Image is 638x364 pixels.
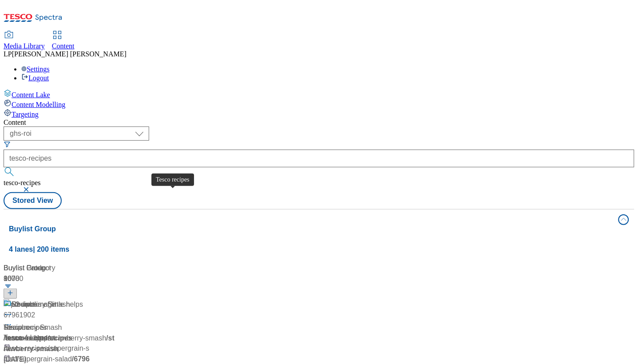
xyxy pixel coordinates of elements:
span: tesco-recipes [4,179,41,186]
button: Buylist Group4 lanes| 200 items [4,210,634,259]
span: [PERSON_NAME] [PERSON_NAME] [12,50,127,58]
div: Content [4,119,634,127]
h4: Buylist Group [9,224,613,234]
span: / strawberry-smash [48,334,107,342]
button: Stored View [4,192,62,209]
a: Targeting [4,109,634,119]
span: Content [52,42,75,50]
div: 1678 [4,273,115,284]
div: Strawberry Smash [4,322,62,333]
span: / strawberry-smash [4,334,115,352]
svg: Search Filters [4,141,11,148]
input: Search [4,150,634,167]
a: Settings [21,65,50,73]
span: Content Modelling [12,101,65,108]
a: Content Lake [4,89,634,99]
span: Media Library [4,42,45,50]
span: 4 lanes | 200 items [9,245,69,253]
a: Media Library [4,32,45,50]
span: Content Lake [12,91,50,99]
span: LP [4,50,12,58]
div: Strawberry Smash [12,299,70,310]
a: Content Modelling [4,99,634,109]
a: Logout [21,74,49,82]
a: Content [52,32,75,50]
div: Buylist Category [4,263,115,273]
span: Targeting [12,111,39,118]
span: / tesco-recipes [4,334,48,342]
